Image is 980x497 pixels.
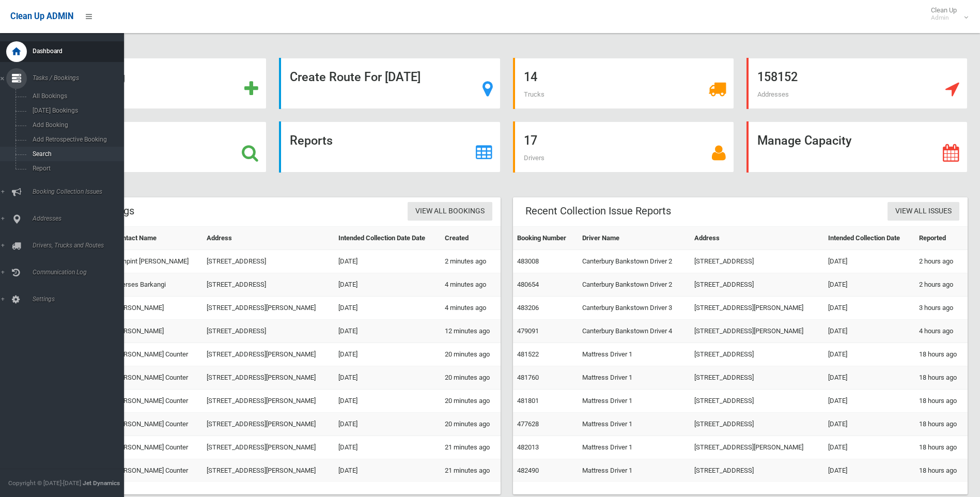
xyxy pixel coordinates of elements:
a: View All Bookings [408,202,492,221]
td: Mattress Driver 1 [578,413,690,436]
span: Addresses [29,215,132,222]
a: Create Route For [DATE] [279,58,500,109]
td: [DATE] [334,459,441,483]
a: 480654 [517,281,539,288]
a: 479091 [517,327,539,335]
td: [DATE] [824,343,915,366]
td: [DATE] [824,250,915,273]
td: 21 minutes ago [441,436,501,459]
td: [PERSON_NAME] Counter [110,343,203,366]
span: Drivers, Trucks and Routes [29,242,132,249]
td: [STREET_ADDRESS][PERSON_NAME] [203,436,334,459]
td: [DATE] [334,413,441,436]
td: 20 minutes ago [441,343,501,366]
td: [DATE] [824,320,915,343]
span: Clean Up ADMIN [10,11,73,21]
span: All Bookings [29,92,123,100]
td: 20 minutes ago [441,413,501,436]
td: Mattress Driver 1 [578,390,690,413]
td: Canterbury Bankstown Driver 4 [578,320,690,343]
td: 2 hours ago [915,273,968,297]
td: [STREET_ADDRESS] [690,390,824,413]
header: Recent Collection Issue Reports [513,201,683,221]
td: [STREET_ADDRESS] [203,250,334,273]
th: Contact Name [110,227,203,250]
td: [STREET_ADDRESS] [690,343,824,366]
td: [STREET_ADDRESS][PERSON_NAME] [203,343,334,366]
a: 14 Trucks [513,58,734,109]
td: [PERSON_NAME] Counter [110,459,203,483]
td: Jianpint [PERSON_NAME] [110,250,203,273]
strong: Reports [290,133,333,148]
span: Add Retrospective Booking [29,136,123,143]
td: [PERSON_NAME] Counter [110,390,203,413]
a: Search [45,121,267,173]
a: View All Issues [888,202,959,221]
td: Mattress Driver 1 [578,459,690,483]
span: Copyright © [DATE]-[DATE] [8,479,81,487]
td: [DATE] [824,413,915,436]
td: 20 minutes ago [441,366,501,390]
td: 18 hours ago [915,436,968,459]
span: Communication Log [29,269,132,276]
a: 17 Drivers [513,121,734,173]
td: Canterbury Bankstown Driver 2 [578,273,690,297]
td: 18 hours ago [915,413,968,436]
td: [STREET_ADDRESS][PERSON_NAME] [690,297,824,320]
td: [DATE] [824,436,915,459]
td: [STREET_ADDRESS][PERSON_NAME] [690,320,824,343]
td: 21 minutes ago [441,459,501,483]
td: 2 hours ago [915,250,968,273]
span: [DATE] Bookings [29,107,123,114]
td: [STREET_ADDRESS] [690,459,824,483]
a: 481760 [517,374,539,381]
td: [STREET_ADDRESS][PERSON_NAME] [203,297,334,320]
td: 4 minutes ago [441,297,501,320]
td: [DATE] [334,366,441,390]
a: 481522 [517,350,539,358]
td: [STREET_ADDRESS][PERSON_NAME] [203,366,334,390]
td: [DATE] [824,273,915,297]
a: 477628 [517,420,539,428]
a: 158152 Addresses [746,58,968,109]
td: 20 minutes ago [441,390,501,413]
span: Tasks / Bookings [29,74,132,82]
a: 483206 [517,304,539,312]
td: Mattress Driver 1 [578,366,690,390]
td: [PERSON_NAME] Counter [110,436,203,459]
th: Address [690,227,824,250]
strong: Manage Capacity [757,133,851,148]
td: 18 hours ago [915,390,968,413]
td: [STREET_ADDRESS] [690,273,824,297]
td: 4 minutes ago [441,273,501,297]
td: [PERSON_NAME] [110,320,203,343]
td: 12 minutes ago [441,320,501,343]
th: Booking Number [513,227,579,250]
small: Admin [931,14,957,22]
th: Reported [915,227,968,250]
td: [STREET_ADDRESS] [690,366,824,390]
th: Created [441,227,501,250]
td: [DATE] [334,273,441,297]
a: Manage Capacity [746,121,968,173]
td: [STREET_ADDRESS] [690,413,824,436]
span: Add Booking [29,121,123,129]
a: 483008 [517,257,539,265]
span: Settings [29,296,132,303]
td: [DATE] [334,250,441,273]
span: Drivers [524,154,545,162]
span: Dashboard [29,48,132,55]
td: 4 hours ago [915,320,968,343]
td: [PERSON_NAME] Counter [110,366,203,390]
td: Canterbury Bankstown Driver 3 [578,297,690,320]
td: 18 hours ago [915,366,968,390]
a: 481801 [517,397,539,405]
strong: 158152 [757,70,798,84]
td: [STREET_ADDRESS][PERSON_NAME] [203,459,334,483]
a: 482013 [517,443,539,451]
span: Addresses [757,90,789,98]
span: Report [29,165,123,172]
td: [PERSON_NAME] Counter [110,413,203,436]
td: [STREET_ADDRESS] [203,273,334,297]
td: [STREET_ADDRESS][PERSON_NAME] [690,436,824,459]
